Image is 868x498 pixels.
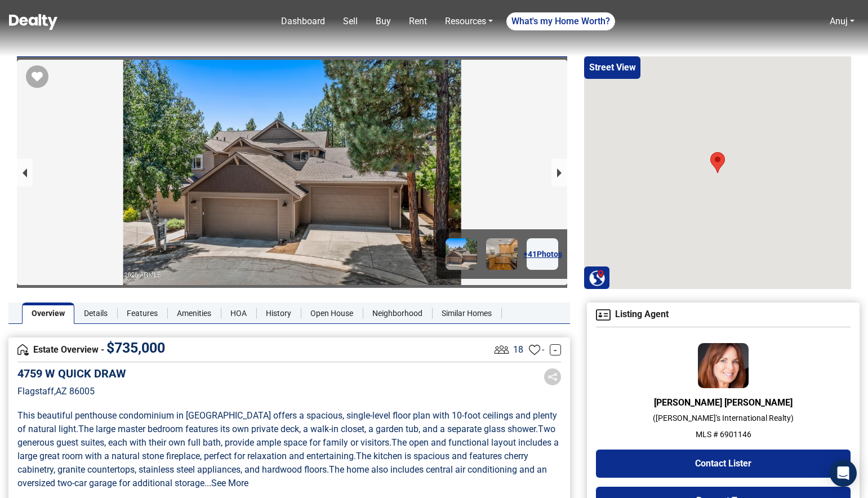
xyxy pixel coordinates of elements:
[596,397,851,408] h6: [PERSON_NAME] [PERSON_NAME]
[17,159,33,186] button: previous slide / item
[596,429,851,441] p: MLS # 6901146
[596,309,851,321] h4: Listing Agent
[513,343,523,357] span: 18
[22,303,74,324] a: Overview
[404,10,431,33] a: Rent
[301,303,363,324] a: Open House
[17,424,558,448] span: Two generous guest suites, each with their own full bath, provide ample space for family or visit...
[486,238,518,270] img: Image
[440,10,497,33] a: Resources
[371,10,395,33] a: Buy
[17,410,559,434] span: This beautiful penthouse condominium in [GEOGRAPHIC_DATA] offers a spacious, single-level floor p...
[506,12,615,30] a: What's my Home Worth?
[17,451,531,475] span: The kitchen is spacious and features cherry cabinetry, granite countertops, stainless steel appli...
[17,385,126,398] p: Flagstaff , AZ 86005
[74,303,117,324] a: Details
[78,424,538,434] span: The large master bedroom features its own private deck, a walk-in closet, a garden tub, and a sep...
[167,303,221,324] a: Amenities
[830,16,848,26] a: Anuj
[596,309,611,321] img: Agent
[117,303,167,324] a: Features
[17,437,561,461] span: The open and functional layout includes a large great room with a natural stone fireplace, perfec...
[551,159,567,186] button: next slide / item
[277,10,330,33] a: Dashboard
[17,464,549,488] span: The home also includes central air conditioning and an oversized two-car garage for additional st...
[830,460,857,487] div: Open Intercom Messenger
[527,238,558,270] a: +41Photos
[432,303,501,324] a: Similar Homes
[256,303,301,324] a: History
[542,343,544,357] span: -
[446,238,477,270] img: Image
[363,303,432,324] a: Neighborhood
[17,367,126,380] h5: 4759 W QUICK DRAW
[589,269,606,286] img: Search Homes at Dealty
[9,14,57,30] img: Dealty - Buy, Sell & Rent Homes
[492,340,511,359] img: Listing View
[339,10,362,33] a: Sell
[584,56,640,79] button: Street View
[596,412,851,424] p: ( [PERSON_NAME]'s International Realty )
[596,450,851,478] button: Contact Lister
[550,344,561,355] a: -
[204,478,248,488] a: ...See More
[17,344,29,355] img: Overview
[825,10,859,33] a: Anuj
[106,340,165,356] span: $ 735,000
[698,343,749,388] img: Agent
[529,344,540,355] img: Favourites
[17,344,492,356] h4: Estate Overview -
[221,303,256,324] a: HOA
